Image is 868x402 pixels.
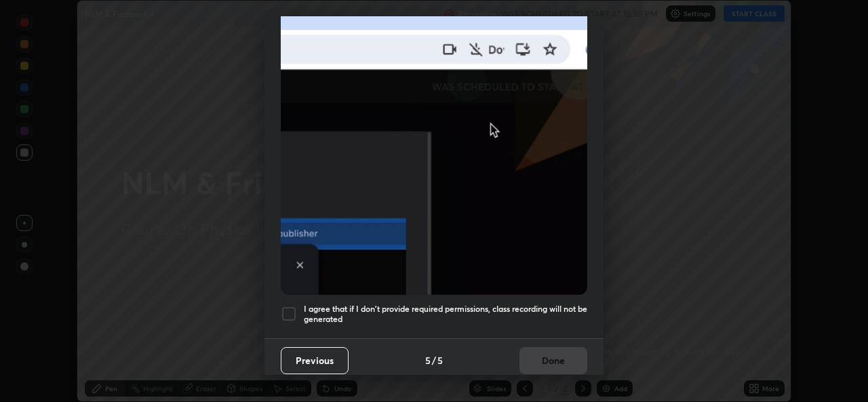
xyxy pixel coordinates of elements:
[304,304,587,325] h5: I agree that if I don't provide required permissions, class recording will not be generated
[281,347,349,374] button: Previous
[432,353,436,367] h4: /
[425,353,431,367] h4: 5
[437,353,443,367] h4: 5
